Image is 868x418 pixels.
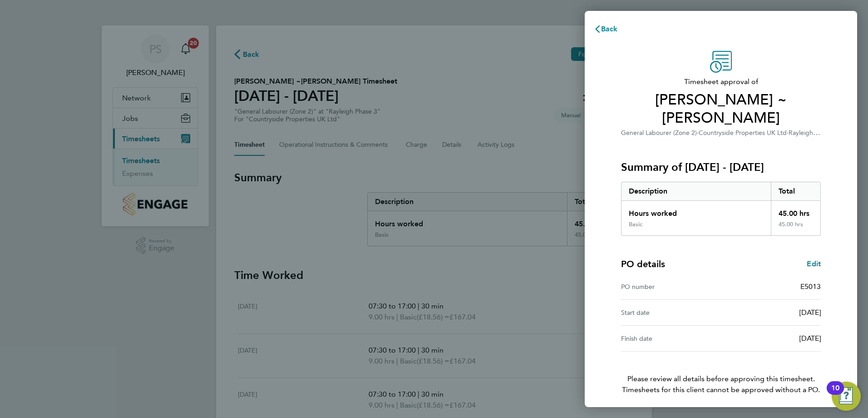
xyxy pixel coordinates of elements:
span: E5013 [800,282,821,291]
div: PO number [621,281,721,292]
div: Hours worked [621,201,771,221]
div: 10 [831,388,839,400]
div: Summary of 04 - 10 Aug 2025 [621,182,821,236]
span: Back [601,25,618,33]
div: Finish date [621,333,721,344]
span: Countryside Properties UK Ltd [699,129,787,137]
div: [DATE] [721,333,821,344]
div: Total [771,182,821,200]
p: Please review all details before approving this timesheet. [610,352,832,395]
span: General Labourer (Zone 2) [621,129,697,137]
span: · [697,129,699,137]
h3: Summary of [DATE] - [DATE] [621,160,821,174]
span: Rayleigh Phase 3 [789,128,837,137]
div: Start date [621,307,721,318]
span: Edit [807,259,821,268]
div: 45.00 hrs [771,201,821,221]
span: Timesheet approval of [621,76,821,87]
span: Timesheets for this client cannot be approved without a PO. [610,384,832,395]
div: [DATE] [721,307,821,318]
span: · [787,129,789,137]
h4: PO details [621,258,665,270]
button: Back [585,20,627,38]
div: 45.00 hrs [771,221,821,235]
span: [PERSON_NAME] ~[PERSON_NAME] [621,91,821,127]
a: Edit [807,259,821,269]
button: Open Resource Center, 10 new notifications [832,382,861,411]
div: Basic [629,221,642,228]
div: Description [621,182,771,200]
